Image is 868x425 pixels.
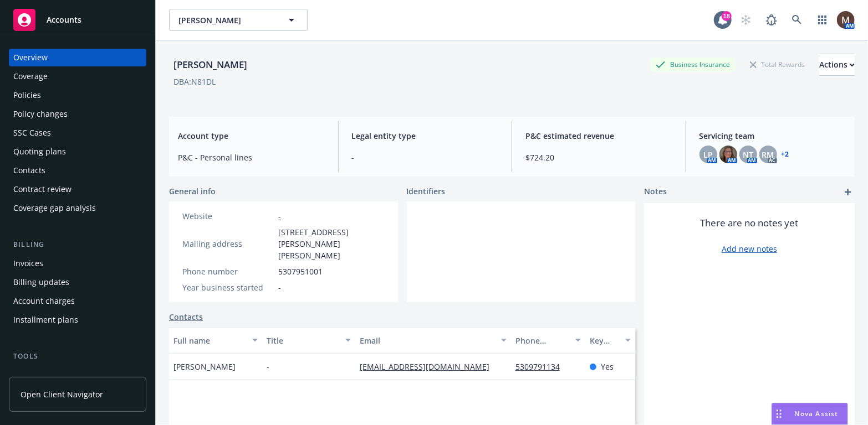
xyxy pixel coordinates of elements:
[13,180,72,198] div: Contract review
[47,15,81,24] span: Accounts
[178,14,274,26] span: [PERSON_NAME]
[703,149,713,160] span: LP
[13,273,69,291] div: Billing updates
[701,216,799,230] span: There are no notes yet
[841,185,855,199] a: add
[173,76,216,87] div: DBA: N81DL
[278,211,281,221] a: -
[13,86,41,104] div: Policies
[837,11,855,29] img: photo
[360,361,498,372] a: [EMAIL_ADDRESS][DOMAIN_NAME]
[262,327,355,354] button: Title
[13,162,45,179] div: Contacts
[182,238,274,250] div: Mailing address
[407,185,446,197] span: Identifiers
[169,185,216,197] span: General info
[819,54,855,76] button: Actions
[9,49,146,66] a: Overview
[13,49,48,66] div: Overview
[13,105,68,123] div: Policy changes
[772,403,786,424] div: Drag to move
[590,335,619,346] div: Key contact
[9,68,146,85] a: Coverage
[9,239,146,250] div: Billing
[9,4,146,35] a: Accounts
[169,311,203,323] a: Contacts
[762,149,774,160] span: RM
[744,58,810,71] div: Total Rewards
[9,143,146,160] a: Quoting plans
[601,361,614,372] span: Yes
[515,361,569,372] a: 5309791134
[9,180,146,198] a: Contract review
[743,149,753,160] span: NT
[182,282,274,293] div: Year business started
[278,282,281,293] span: -
[352,152,499,163] span: -
[9,311,146,329] a: Installment plans
[267,335,339,346] div: Title
[13,255,43,272] div: Invoices
[9,124,146,142] a: SSC Cases
[9,162,146,179] a: Contacts
[525,130,672,142] span: P&C estimated revenue
[13,124,51,142] div: SSC Cases
[735,9,757,31] a: Start snowing
[719,146,737,163] img: photo
[13,292,75,310] div: Account charges
[178,130,325,142] span: Account type
[360,335,494,346] div: Email
[819,54,855,75] div: Actions
[699,130,846,142] span: Servicing team
[795,409,839,418] span: Nova Assist
[9,255,146,272] a: Invoices
[782,151,789,158] a: +2
[9,351,146,362] div: Tools
[13,311,78,329] div: Installment plans
[525,152,672,163] span: $724.20
[352,130,499,142] span: Legal entity type
[182,266,274,277] div: Phone number
[515,335,569,346] div: Phone number
[173,361,236,372] span: [PERSON_NAME]
[267,361,269,372] span: -
[786,9,808,31] a: Search
[9,86,146,104] a: Policies
[182,210,274,222] div: Website
[511,327,586,354] button: Phone number
[644,185,667,199] span: Notes
[760,9,783,31] a: Report a Bug
[178,152,325,163] span: P&C - Personal lines
[278,226,385,261] span: [STREET_ADDRESS][PERSON_NAME][PERSON_NAME]
[9,105,146,123] a: Policy changes
[169,9,308,31] button: [PERSON_NAME]
[811,9,834,31] a: Switch app
[722,10,732,20] div: 18
[13,366,60,384] div: Manage files
[21,388,103,400] span: Open Client Navigator
[13,199,96,217] div: Coverage gap analysis
[772,403,848,425] button: Nova Assist
[9,199,146,217] a: Coverage gap analysis
[9,292,146,310] a: Account charges
[169,58,252,72] div: [PERSON_NAME]
[278,266,323,277] span: 5307951001
[13,143,66,160] div: Quoting plans
[355,327,510,354] button: Email
[650,58,736,71] div: Business Insurance
[722,243,777,255] a: Add new notes
[9,366,146,384] a: Manage files
[169,327,262,354] button: Full name
[13,68,48,85] div: Coverage
[585,327,635,354] button: Key contact
[9,273,146,291] a: Billing updates
[173,335,246,346] div: Full name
